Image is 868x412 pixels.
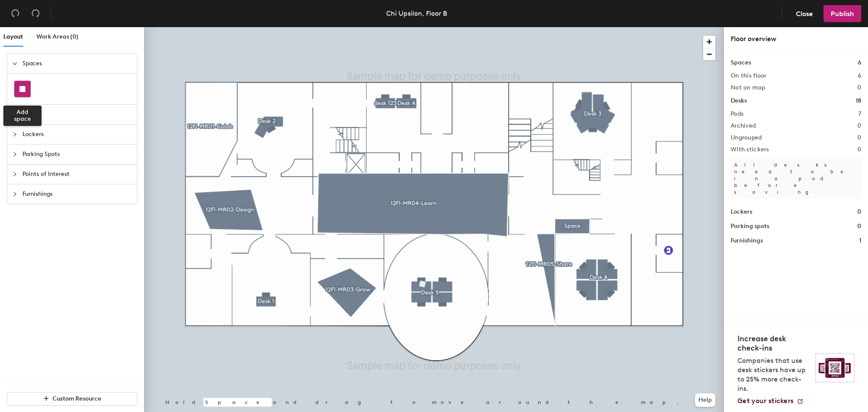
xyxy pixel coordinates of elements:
[731,207,752,217] h1: Lockers
[7,5,24,22] button: Undo (⌘ + Z)
[857,222,861,231] h1: 0
[7,392,137,406] button: Custom Resource
[22,105,132,124] span: Desks
[731,236,763,245] h1: Furnishings
[731,122,756,129] h2: Archived
[12,172,17,177] span: collapsed
[695,393,715,407] button: Help
[22,54,132,73] span: Spaces
[22,184,132,204] span: Furnishings
[386,8,447,19] div: Chi Upsilon, Floor B
[856,96,861,106] h1: 18
[858,58,861,67] h1: 6
[857,84,861,91] h2: 0
[12,192,17,197] span: collapsed
[22,164,132,184] span: Points of Interest
[857,122,861,129] h2: 0
[731,111,743,117] h2: Pods
[823,5,861,22] button: Publish
[12,61,17,66] span: expanded
[12,132,17,137] span: collapsed
[737,397,793,405] span: Get your stickers
[858,111,861,117] h2: 7
[857,146,861,153] h2: 0
[53,395,101,402] span: Custom Resource
[731,58,751,67] h1: Spaces
[857,207,861,217] h1: 0
[731,72,767,79] h2: On this floor
[831,10,854,18] span: Publish
[22,145,132,164] span: Parking Spots
[859,236,861,245] h1: 1
[815,354,854,382] img: Sticker logo
[731,222,769,231] h1: Parking spots
[11,9,19,17] span: undo
[22,125,132,144] span: Lockers
[737,334,810,353] h4: Increase desk check-ins
[12,152,17,157] span: collapsed
[731,96,747,106] h1: Desks
[731,158,861,199] p: All desks need to be in a pod before saving
[737,397,804,405] a: Get your stickers
[737,356,810,393] p: Companies that use desk stickers have up to 25% more check-ins.
[796,10,813,18] span: Close
[27,5,44,22] button: Redo (⌘ + ⇧ + Z)
[731,34,861,44] div: Floor overview
[731,146,769,153] h2: With stickers
[3,33,23,40] span: Layout
[858,72,861,79] h2: 6
[14,81,31,97] button: Add space
[857,134,861,141] h2: 0
[36,33,78,40] span: Work Areas (0)
[12,112,17,117] span: collapsed
[731,134,762,141] h2: Ungrouped
[789,5,820,22] button: Close
[731,84,765,91] h2: Not on map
